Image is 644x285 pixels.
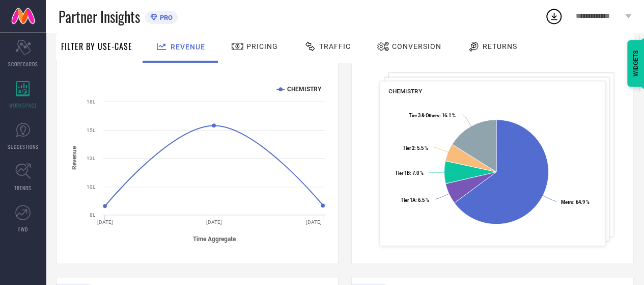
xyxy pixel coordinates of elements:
span: Conversion [392,42,441,50]
text: [DATE] [97,219,113,225]
tspan: Tier 3 & Others [409,113,439,118]
tspan: Tier 2 [403,145,414,151]
span: Pricing [246,42,278,50]
span: TRENDS [14,184,32,192]
tspan: Metro [561,199,573,205]
text: [DATE] [206,219,222,225]
span: Returns [483,42,517,50]
span: Partner Insights [59,6,140,27]
tspan: Tier 1B [395,170,410,176]
text: CHEMISTRY [287,86,322,93]
text: [DATE] [306,219,322,225]
text: 8L [90,212,96,218]
span: Traffic [319,42,351,50]
text: 18L [87,99,96,105]
span: Revenue [171,43,205,51]
span: Filter By Use-Case [61,40,132,53]
text: : 5.5 % [403,145,428,151]
span: SCORECARDS [8,60,38,68]
tspan: Time Aggregate [193,236,236,243]
span: CHEMISTRY [388,88,422,95]
text: : 7.0 % [395,170,424,176]
text: 15L [87,127,96,133]
span: WORKSPACE [9,101,37,109]
text: : 16.1 % [409,113,456,118]
text: 13L [87,156,96,161]
tspan: Revenue [71,146,78,170]
div: Open download list [545,7,563,25]
text: 10L [87,184,96,190]
span: SUGGESTIONS [8,143,39,150]
text: : 64.9 % [561,199,589,205]
span: FWD [18,225,28,233]
tspan: Tier 1A [401,197,416,203]
text: : 6.5 % [401,197,429,203]
span: PRO [157,14,173,21]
